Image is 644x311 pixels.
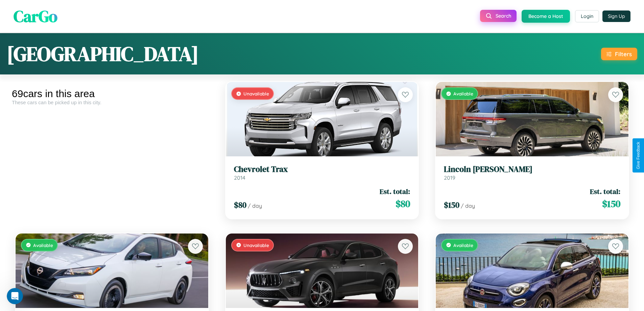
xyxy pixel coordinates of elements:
span: 2014 [234,174,245,181]
span: Est. total: [380,186,410,196]
a: Lincoln [PERSON_NAME]2019 [444,164,620,181]
span: / day [248,202,262,209]
div: These cars can be picked up in this city. [12,99,212,105]
h1: [GEOGRAPHIC_DATA] [7,40,199,68]
div: Filters [615,50,632,58]
h3: Lincoln [PERSON_NAME] [444,164,620,174]
span: $ 80 [396,197,410,210]
a: Chevrolet Trax2014 [234,164,410,181]
button: Become a Host [522,10,570,23]
span: Est. total: [590,186,620,196]
span: Available [453,242,473,248]
span: $ 150 [444,199,459,210]
span: Available [33,242,53,248]
button: Sign Up [602,10,630,22]
span: Unavailable [243,91,269,96]
span: / day [461,202,475,209]
span: Unavailable [243,242,269,248]
span: $ 80 [234,199,246,210]
span: 2019 [444,174,455,181]
h3: Chevrolet Trax [234,164,410,174]
button: Filters [601,48,637,60]
div: Give Feedback [636,142,641,169]
span: $ 150 [602,197,620,210]
span: CarGo [14,5,57,27]
iframe: Intercom live chat [7,288,23,304]
span: Search [496,13,511,19]
button: Search [480,10,517,22]
span: Available [453,91,473,96]
button: Login [575,10,599,22]
div: 69 cars in this area [12,88,212,99]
